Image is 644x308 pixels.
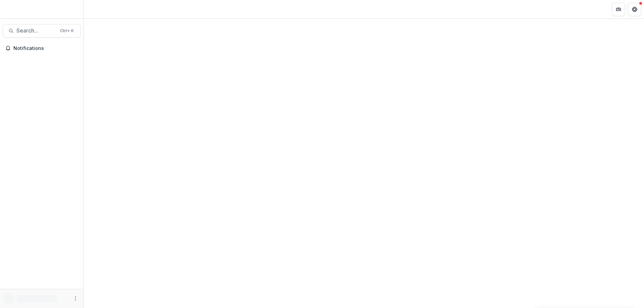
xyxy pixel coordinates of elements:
[71,295,79,303] button: More
[3,24,81,38] button: Search...
[13,46,78,51] span: Notifications
[612,3,625,16] button: Partners
[16,27,56,34] span: Search...
[628,3,641,16] button: Get Help
[3,43,81,54] button: Notifications
[87,4,115,14] nav: breadcrumb
[59,27,75,35] div: Ctrl + K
